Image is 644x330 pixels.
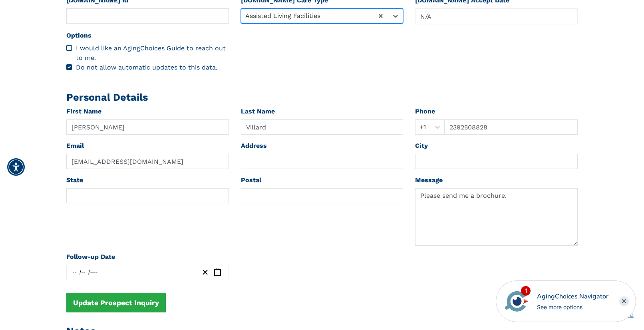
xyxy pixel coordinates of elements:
[66,141,84,151] label: Email
[7,158,25,176] div: Accessibility Menu
[415,188,578,246] textarea: Please send me a brochure.
[241,141,267,151] label: Address
[415,107,435,116] label: Phone
[415,8,578,24] div: Popover trigger
[537,303,608,311] div: See more options
[76,44,229,63] div: I would like an AgingChoices Guide to reach out to me.
[415,141,428,151] label: City
[619,296,629,306] div: Close
[66,107,101,116] label: First Name
[66,91,578,103] h2: Personal Details
[66,293,166,312] button: Update Prospect Inquiry
[66,175,83,185] label: State
[72,267,80,278] input: --
[81,267,88,278] input: --
[521,286,531,296] div: 1
[415,175,443,185] label: Message
[537,292,608,301] div: AgingChoices Navigator
[241,175,261,185] label: Postal
[66,63,229,72] div: Do not allow automatic updates to this data.
[66,31,91,40] label: Options
[80,269,81,276] span: /
[503,288,530,315] img: avatar
[241,107,275,116] label: Last Name
[66,252,115,262] label: Follow-up Date
[66,44,229,63] div: I would like an AgingChoices Guide to reach out to me.
[88,269,90,276] span: /
[90,267,104,278] input: ----
[76,63,229,72] div: Do not allow automatic updates to this data.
